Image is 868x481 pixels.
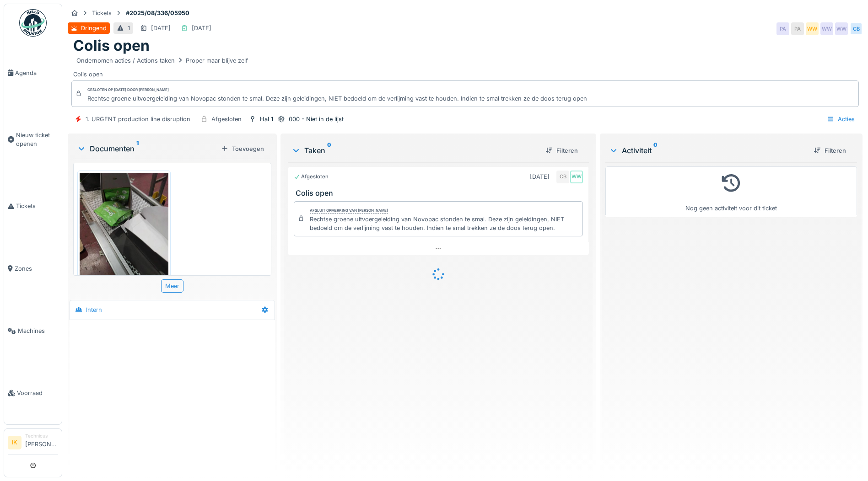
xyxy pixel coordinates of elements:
a: Agenda [4,42,62,104]
sup: 1 [136,143,139,154]
li: IK [8,436,22,449]
div: WW [570,171,583,183]
div: Documenten [77,143,217,154]
div: Colis open [73,55,857,79]
h1: Colis open [73,37,150,54]
div: Afsluit opmerking van [PERSON_NAME] [310,208,388,214]
h3: Colis open [296,189,585,198]
img: Badge_color-CXgf-gQk.svg [19,9,47,37]
span: Machines [18,326,58,335]
div: Afgesloten [294,173,329,181]
span: Nieuw ticket openen [16,131,58,148]
div: Afgesloten [211,115,242,123]
div: Ondernomen acties / Actions taken Proper maar blijve zelf [76,56,248,65]
div: 1 [128,24,130,32]
div: Technicus [25,433,58,439]
span: Zones [15,264,58,273]
a: Nieuw ticket openen [4,104,62,175]
sup: 0 [653,145,658,156]
div: Meer [161,279,183,293]
div: [DATE] [192,24,211,32]
span: Tickets [16,202,58,210]
div: Activiteit [609,145,806,156]
img: ek7mqz4yvdn7l5o5130j3yomw1gj [80,173,168,291]
strong: #2025/08/336/05950 [122,9,193,17]
sup: 0 [327,145,331,156]
div: WW [835,22,848,35]
div: Dringend [81,24,107,32]
div: Filteren [542,144,582,157]
div: Taken [291,145,538,156]
div: [DATE] [530,172,550,181]
div: 1. URGENT production line disruption [86,115,190,123]
div: 000 - Niet in de lijst [289,115,344,123]
div: Rechtse groene uitvoergeleiding van Novopac stonden te smal. Deze zijn geleidingen, NIET bedoeld ... [87,94,587,103]
span: Agenda [15,69,58,77]
a: Machines [4,300,62,362]
div: Toevoegen [217,143,268,155]
div: WW [820,22,833,35]
div: Tickets [92,9,112,17]
div: CB [556,171,569,183]
div: Gesloten op [DATE] door [PERSON_NAME] [87,87,169,93]
div: Intern [86,305,102,314]
a: Voorraad [4,362,62,424]
a: Zones [4,237,62,299]
div: Filteren [810,144,850,157]
span: Voorraad [17,389,58,397]
div: [DATE] [151,24,171,32]
div: PA [776,22,789,35]
div: Rechtse groene uitvoergeleiding van Novopac stonden te smal. Deze zijn geleidingen, NIET bedoeld ... [310,215,579,232]
div: Nog geen activiteit voor dit ticket [611,171,851,213]
a: Tickets [4,175,62,237]
div: WW [806,22,819,35]
div: PA [791,22,804,35]
div: CB [850,22,863,35]
div: Hal 1 [260,115,273,123]
li: [PERSON_NAME] [25,433,58,452]
div: Acties [823,112,859,126]
a: IK Technicus[PERSON_NAME] [8,433,58,454]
